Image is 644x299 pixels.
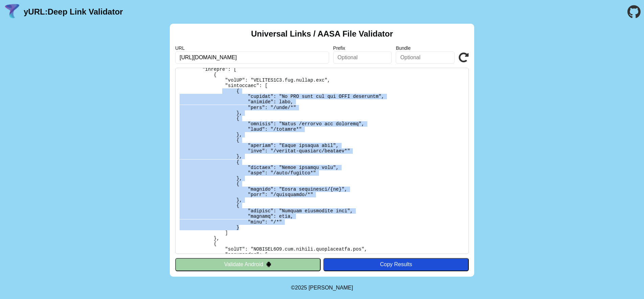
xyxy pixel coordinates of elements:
pre: Lorem ipsu do: sitam://consec.ad/.elit-seddo/eiusm-tem-inci-utlaboreetd Ma Aliquaen: Admi Veniamq... [175,68,469,254]
button: Validate Android [175,258,321,271]
input: Optional [333,51,392,64]
div: Copy Results [327,261,465,268]
label: URL [175,45,329,51]
label: Prefix [333,45,392,51]
footer: © [291,277,353,299]
span: 2025 [295,285,307,291]
img: yURL Logo [3,3,21,21]
input: Required [175,51,329,64]
button: Copy Results [323,258,469,271]
a: Michael Ibragimchayev's Personal Site [308,285,353,291]
a: yURL:Deep Link Validator [24,7,123,17]
input: Optional [396,51,455,64]
img: droidIcon.svg [266,261,272,267]
h2: Universal Links / AASA File Validator [251,29,393,39]
label: Bundle [396,45,455,51]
